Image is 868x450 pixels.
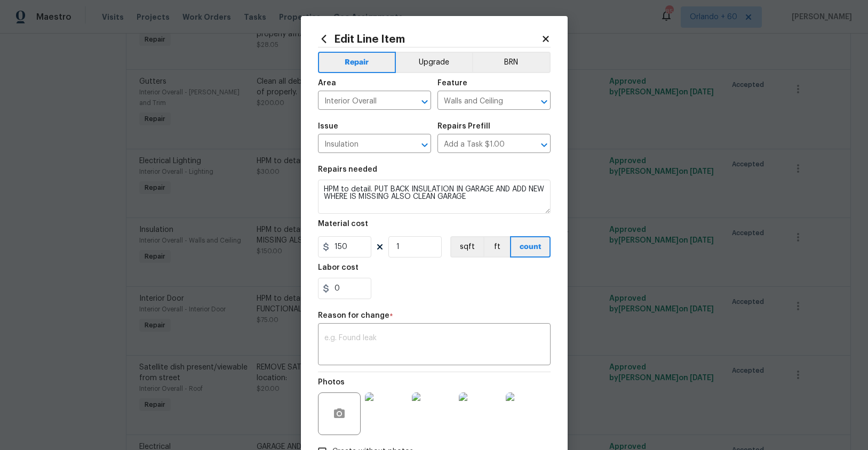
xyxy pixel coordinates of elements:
h5: Reason for change [318,312,389,319]
button: Open [417,138,432,152]
h2: Edit Line Item [318,33,541,45]
h5: Labor cost [318,264,359,271]
button: BRN [472,52,551,73]
h5: Material cost [318,220,368,228]
button: count [510,236,551,258]
h5: Repairs Prefill [437,123,490,130]
h5: Repairs needed [318,166,377,173]
button: sqft [450,236,483,258]
button: Upgrade [396,52,472,73]
textarea: HPM to detail. PUT BACK INSULATION IN GARAGE AND ADD NEW WHERE IS MISSING ALSO CLEAN GARAGE [318,180,551,214]
h5: Area [318,79,336,87]
h5: Issue [318,123,338,130]
button: ft [483,236,510,258]
h5: Photos [318,379,345,386]
button: Open [417,94,432,109]
button: Open [537,94,552,109]
button: Repair [318,52,396,73]
button: Open [537,138,552,152]
h5: Feature [437,79,467,87]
